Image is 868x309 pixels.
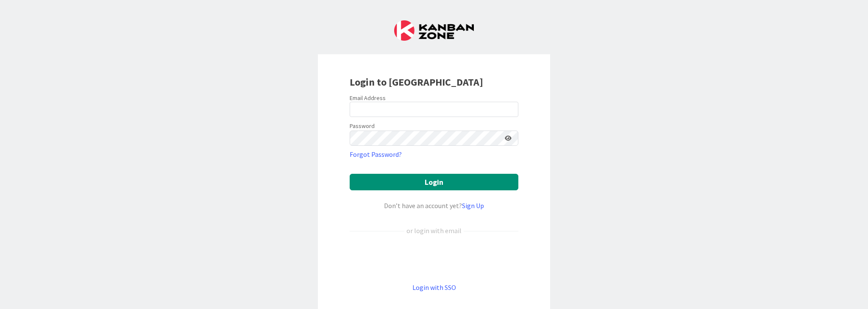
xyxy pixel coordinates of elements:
a: Login with SSO [412,283,456,292]
div: or login with email [404,225,464,236]
div: Don’t have an account yet? [350,200,518,211]
button: Login [350,174,518,190]
a: Sign Up [462,201,484,210]
label: Password [350,122,375,131]
a: Forgot Password? [350,149,402,159]
label: Email Address [350,94,386,102]
iframe: Sign in with Google Button [345,250,523,268]
b: Login to [GEOGRAPHIC_DATA] [350,75,483,89]
img: Kanban Zone [394,20,474,41]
